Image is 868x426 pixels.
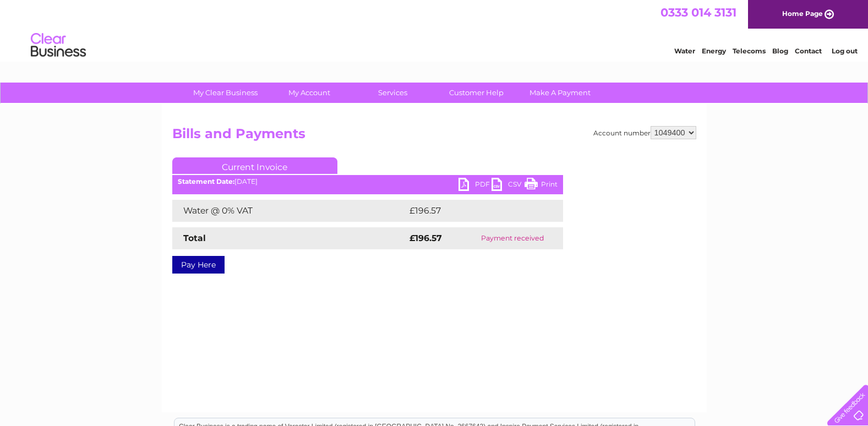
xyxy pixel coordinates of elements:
a: Current Invoice [172,157,337,174]
a: CSV [492,178,525,194]
a: 0333 014 3131 [660,6,736,19]
a: Contact [795,47,822,55]
a: Customer Help [431,83,522,103]
a: Energy [702,47,726,55]
a: My Account [264,83,354,103]
a: Services [347,83,438,103]
div: Account number [593,126,696,139]
div: Clear Business is a trading name of Verastar Limited (registered in [GEOGRAPHIC_DATA] No. 3667643... [174,6,695,53]
td: £196.57 [407,200,543,222]
a: Make A Payment [515,83,605,103]
img: logo.png [30,29,86,62]
a: Log out [832,47,858,55]
div: [DATE] [172,178,563,185]
strong: Total [183,233,206,243]
b: Statement Date: [178,177,234,185]
a: Telecoms [733,47,766,55]
td: Payment received [462,227,563,249]
a: Blog [772,47,788,55]
h2: Bills and Payments [172,126,696,147]
a: Pay Here [172,256,225,274]
strong: £196.57 [410,233,442,243]
a: PDF [458,178,492,194]
a: My Clear Business [180,83,271,103]
a: Water [674,47,695,55]
a: Print [525,178,558,194]
td: Water @ 0% VAT [172,200,407,222]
